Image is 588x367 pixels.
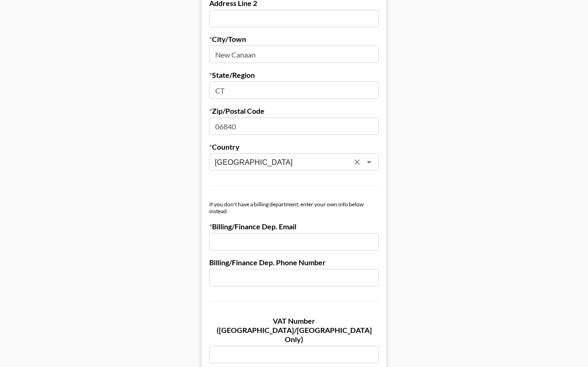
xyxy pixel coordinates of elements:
label: Zip/Postal Code [209,106,379,116]
label: Country [209,142,379,151]
button: Clear [351,156,364,169]
label: Billing/Finance Dep. Email [209,222,379,231]
button: Open [363,156,376,169]
label: State/Region [209,70,379,80]
label: VAT Number ([GEOGRAPHIC_DATA]/[GEOGRAPHIC_DATA] Only) [209,316,379,344]
div: If you don't have a billing department, enter your own info below instead. [209,201,379,215]
label: City/Town [209,35,379,44]
label: Billing/Finance Dep. Phone Number [209,258,379,267]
